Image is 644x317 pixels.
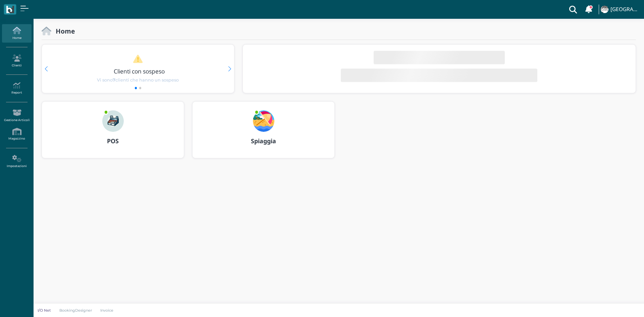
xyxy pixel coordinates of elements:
a: Home [2,24,31,43]
a: Impostazioni [2,152,31,171]
iframe: Help widget launcher [596,296,638,311]
h3: Clienti con sospeso [56,68,222,74]
a: Gestione Articoli [2,106,31,125]
a: Clienti con sospeso Vi sono7clienti che hanno un sospeso [55,54,221,83]
img: ... [253,110,274,132]
h4: [GEOGRAPHIC_DATA] [610,7,640,12]
span: Vi sono clienti che hanno un sospeso [97,77,179,83]
b: POS [107,137,119,145]
a: ... Spiaggia [192,101,335,166]
b: Spiaggia [251,137,276,145]
div: Next slide [228,66,231,71]
a: Magazzino [2,125,31,144]
b: 7 [113,77,115,83]
a: ... [GEOGRAPHIC_DATA] [600,1,640,17]
a: ... POS [42,101,184,166]
h2: Home [51,28,75,35]
img: ... [102,110,124,132]
a: Clienti [2,52,31,70]
img: ... [601,6,608,13]
img: logo [6,6,14,13]
a: Report [2,79,31,98]
div: 1 / 2 [42,45,234,93]
div: Previous slide [45,66,48,71]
